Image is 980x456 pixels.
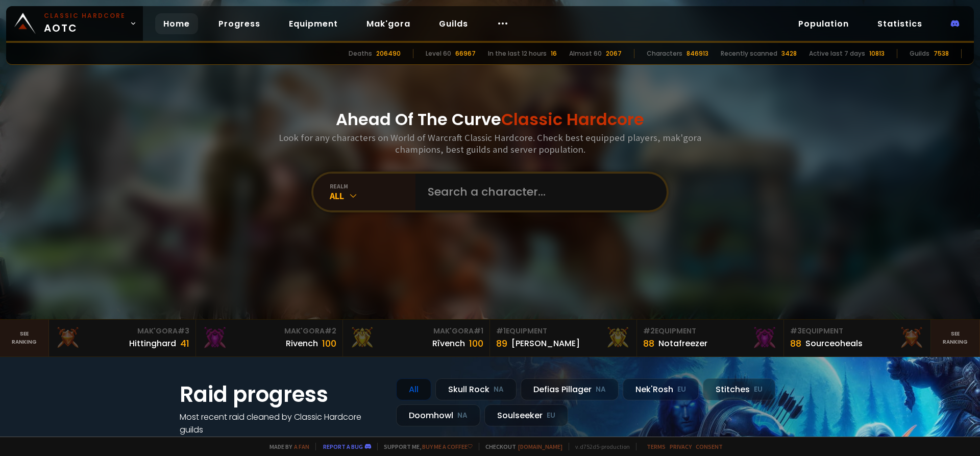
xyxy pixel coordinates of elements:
[358,13,419,34] a: Mak'gora
[431,13,476,34] a: Guilds
[6,6,143,41] a: Classic HardcoreAOTC
[376,49,401,58] div: 206490
[196,320,343,356] a: Mak'Gora#2Rivench100
[677,385,686,395] small: EU
[325,326,336,336] span: # 2
[178,326,189,336] span: # 3
[647,49,682,58] div: Characters
[643,326,655,336] span: # 2
[496,337,507,350] div: 89
[934,49,949,58] div: 7538
[432,337,465,350] div: Rîvench
[180,337,189,350] div: 41
[488,49,547,58] div: In the last 12 hours
[180,378,384,411] h1: Raid progress
[869,13,930,34] a: Statistics
[281,13,346,34] a: Equipment
[721,49,777,58] div: Recently scanned
[501,108,644,131] span: Classic Hardcore
[790,326,924,337] div: Equipment
[518,443,562,450] a: [DOMAIN_NAME]
[784,320,931,356] a: #3Equipment88Sourceoheals
[129,337,176,350] div: Hittinghard
[469,337,483,350] div: 100
[569,443,630,450] span: v. d752d5 - production
[44,11,126,20] small: Classic Hardcore
[781,49,797,58] div: 3428
[349,49,372,58] div: Deaths
[790,326,802,336] span: # 3
[658,337,707,350] div: Notafreezer
[643,326,777,337] div: Equipment
[484,404,568,426] div: Soulseeker
[931,320,980,356] a: Seeranking
[349,326,483,337] div: Mak'Gora
[49,320,196,356] a: Mak'Gora#3Hittinghard41
[377,443,473,450] span: Support me,
[396,404,480,426] div: Doomhowl
[330,182,415,190] div: realm
[869,49,885,58] div: 10813
[457,411,468,421] small: NA
[703,378,775,400] div: Stitches
[330,190,415,202] div: All
[455,49,476,58] div: 66967
[647,443,666,450] a: Terms
[809,49,865,58] div: Active last 7 days
[426,49,451,58] div: Level 60
[343,320,490,356] a: Mak'Gora#1Rîvench100
[202,326,336,337] div: Mak'Gora
[323,443,363,450] a: Report a bug
[322,337,336,350] div: 100
[422,443,473,450] a: Buy me a coffee
[790,13,857,34] a: Population
[479,443,562,450] span: Checkout
[474,326,483,336] span: # 1
[294,443,309,450] a: a fan
[511,337,580,350] div: [PERSON_NAME]
[155,13,198,34] a: Home
[805,337,863,350] div: Sourceoheals
[670,443,692,450] a: Privacy
[336,107,644,132] h1: Ahead Of The Curve
[910,49,929,58] div: Guilds
[422,174,654,210] input: Search a character...
[687,49,708,58] div: 846913
[606,49,622,58] div: 2067
[696,443,723,450] a: Consent
[754,385,763,395] small: EU
[55,326,189,337] div: Mak'Gora
[263,443,309,450] span: Made by
[569,49,602,58] div: Almost 60
[490,320,637,356] a: #1Equipment89[PERSON_NAME]
[623,378,699,400] div: Nek'Rosh
[547,411,555,421] small: EU
[44,11,126,36] span: AOTC
[496,326,630,337] div: Equipment
[435,378,517,400] div: Skull Rock
[596,385,606,395] small: NA
[494,385,504,395] small: NA
[180,411,384,436] h4: Most recent raid cleaned by Classic Hardcore guilds
[286,337,318,350] div: Rivench
[637,320,784,356] a: #2Equipment88Notafreezer
[790,337,801,350] div: 88
[496,326,506,336] span: # 1
[551,49,557,58] div: 16
[643,337,654,350] div: 88
[396,378,431,400] div: All
[521,378,619,400] div: Defias Pillager
[275,132,705,155] h3: Look for any characters on World of Warcraft Classic Hardcore. Check best equipped players, mak'g...
[210,13,268,34] a: Progress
